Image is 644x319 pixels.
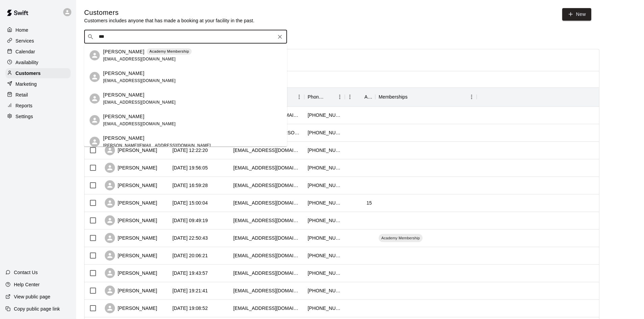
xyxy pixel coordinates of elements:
[172,182,208,189] div: 2025-08-08 16:59:28
[5,68,71,78] a: Customers
[105,233,157,243] div: [PERSON_NAME]
[105,268,157,278] div: [PERSON_NAME]
[90,94,100,104] div: Jana Williams
[103,113,144,120] p: [PERSON_NAME]
[5,47,71,57] a: Calendar
[5,90,71,100] a: Retail
[233,305,301,312] div: mbir79@gmail.com
[355,92,364,102] button: Sort
[16,91,28,98] p: Retail
[14,293,50,300] p: View public page
[335,92,345,102] button: Menu
[103,70,144,77] p: [PERSON_NAME]
[103,122,176,126] span: [EMAIL_ADDRESS][DOMAIN_NAME]
[5,36,71,46] a: Services
[562,8,591,21] a: New
[103,91,144,99] p: [PERSON_NAME]
[233,217,301,224] div: trs0121@hotmail.com
[275,32,285,42] button: Clear
[5,111,71,122] a: Settings
[172,147,208,154] div: 2025-08-09 12:22:20
[233,200,301,206] div: rainagh7@icloud.com
[308,252,341,259] div: +18632217930
[379,87,408,106] div: Memberships
[308,235,341,241] div: +18635947049
[105,286,157,296] div: [PERSON_NAME]
[233,270,301,276] div: clerwin15@gmail.com
[379,235,423,241] span: Academy Membership
[308,287,341,294] div: +14079706613
[14,305,60,312] p: Copy public page link
[308,164,341,171] div: +14079494852
[172,305,208,312] div: 2025-08-07 19:08:52
[84,17,255,24] p: Customers includes anyone that has made a booking at your facility in the past.
[14,281,40,288] p: Help Center
[467,92,477,102] button: Menu
[103,143,211,148] span: [PERSON_NAME][EMAIL_ADDRESS][DOMAIN_NAME]
[14,269,38,276] p: Contact Us
[90,137,100,147] div: Lillian Campbell
[90,50,100,60] div: Analia Martino
[90,72,100,82] div: William Long
[103,57,176,61] span: [EMAIL_ADDRESS][DOMAIN_NAME]
[379,234,423,242] div: Academy Membership
[16,102,32,109] p: Reports
[105,250,157,261] div: [PERSON_NAME]
[308,200,341,206] div: +18634098814
[105,215,157,225] div: [PERSON_NAME]
[172,200,208,206] div: 2025-08-08 15:00:04
[233,252,301,259] div: anpb08@live.com
[308,182,341,189] div: +18132639545
[5,101,71,111] a: Reports
[172,252,208,259] div: 2025-08-07 20:06:21
[308,129,341,136] div: +15409030757
[233,235,301,241] div: reyes7268@gmail.com
[325,92,335,102] button: Sort
[345,87,375,106] div: Age
[105,145,157,155] div: [PERSON_NAME]
[105,163,157,173] div: [PERSON_NAME]
[16,48,35,55] p: Calendar
[172,217,208,224] div: 2025-08-08 09:49:19
[233,164,301,171] div: ryanmmerck@gmail.com
[5,79,71,89] a: Marketing
[294,92,304,102] button: Menu
[308,305,341,312] div: +18637120182
[5,57,71,68] a: Availability
[16,27,28,33] p: Home
[308,270,341,276] div: +18132851105
[84,30,287,44] div: Search customers by name or email
[103,135,144,142] p: [PERSON_NAME]
[16,81,37,87] p: Marketing
[233,147,301,154] div: jkiefer7@tampabay.rr.com
[16,37,34,44] p: Services
[308,217,341,224] div: +13058018044
[375,87,477,106] div: Memberships
[172,270,208,276] div: 2025-08-07 19:43:57
[105,303,157,313] div: [PERSON_NAME]
[233,287,301,294] div: imightbeinatree@gmail.com
[233,182,301,189] div: kconnell15@aol.com
[105,180,157,190] div: [PERSON_NAME]
[103,78,176,83] span: [EMAIL_ADDRESS][DOMAIN_NAME]
[308,147,341,154] div: +18639449838
[304,87,345,106] div: Phone Number
[366,200,372,206] div: 15
[172,164,208,171] div: 2025-08-08 19:56:05
[90,115,100,125] div: Stephanie Mccue
[364,87,372,106] div: Age
[16,113,33,120] p: Settings
[103,100,176,105] span: [EMAIL_ADDRESS][DOMAIN_NAME]
[5,25,71,35] a: Home
[408,92,417,102] button: Sort
[84,8,255,17] h5: Customers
